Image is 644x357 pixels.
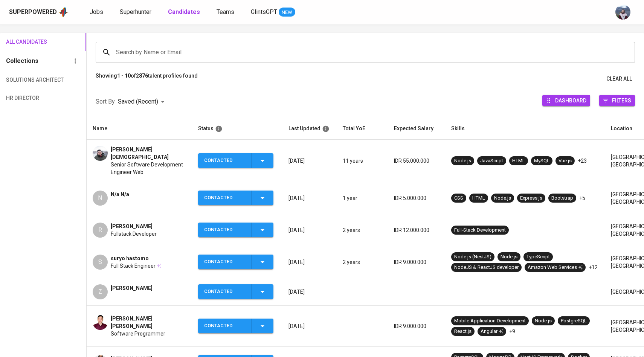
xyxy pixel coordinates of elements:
[472,195,485,202] div: HTML
[534,157,549,165] div: MySQL
[520,195,542,202] div: Express.js
[204,223,246,237] div: Contacted
[9,6,69,18] a: Superpoweredapp logo
[599,95,635,106] button: Filters
[192,118,282,140] th: Status
[480,157,503,165] div: JavaScript
[279,9,295,16] span: NEW
[90,8,103,15] span: Jobs
[454,264,519,271] div: NodeJS & ReactJS developer
[198,255,273,269] button: Contacted
[198,191,273,205] button: Contacted
[288,322,331,330] p: [DATE]
[111,223,153,230] span: [PERSON_NAME]
[96,72,198,86] p: Showing of talent profiles found
[6,93,47,103] span: HR Director
[481,328,503,335] div: Angular
[93,191,108,206] div: N
[204,255,246,269] div: Contacted
[6,56,38,66] h6: Collections
[454,227,506,234] div: Full-Stack Development
[117,73,131,79] b: 1 - 10
[111,146,186,161] span: [PERSON_NAME][DEMOGRAPHIC_DATA]
[579,194,585,202] p: +5
[494,195,511,202] div: Node.js
[96,97,115,106] p: Sort By
[394,258,439,266] p: IDR 9.000.000
[204,191,246,205] div: Contacted
[204,284,246,299] div: Contacted
[526,253,550,261] div: TypeScript
[251,8,295,17] a: GlintsGPT NEW
[204,319,246,333] div: Contacted
[168,8,200,15] b: Candidates
[589,264,598,271] p: +12
[111,191,129,198] span: N/a N/a
[118,97,158,106] p: Saved (Recent)
[551,195,573,202] div: Bootstrap
[288,288,331,296] p: [DATE]
[343,258,382,266] p: 2 years
[136,73,148,79] b: 2876
[93,284,108,299] div: Z
[6,37,47,47] span: All Candidates
[454,253,491,261] div: Node.js (NestJS)
[615,5,630,20] img: christine.raharja@glints.com
[198,284,273,299] button: Contacted
[561,317,587,325] div: PostgreSQL
[282,118,337,140] th: Last Updated
[288,157,331,165] p: [DATE]
[93,255,108,270] div: S
[343,226,382,234] p: 2 years
[111,255,149,262] span: suryo hastomo
[111,315,186,330] span: [PERSON_NAME] [PERSON_NAME]
[454,317,526,325] div: Mobile Application Development
[343,194,382,202] p: 1 year
[509,328,515,335] p: +9
[90,8,105,17] a: Jobs
[603,72,635,86] button: Clear All
[58,6,69,18] img: app logo
[501,253,517,261] div: Node.js
[198,153,273,168] button: Contacted
[6,75,47,85] span: Solutions Architect
[217,8,236,17] a: Teams
[512,157,525,165] div: HTML
[394,157,439,165] p: IDR 55.000.000
[93,223,108,238] div: R
[555,95,586,105] span: Dashboard
[454,195,463,202] div: CSS
[118,95,167,109] div: Saved (Recent)
[454,328,472,335] div: React.js
[111,230,157,238] span: Fullstack Developer
[535,317,552,325] div: Node.js
[198,223,273,237] button: Contacted
[606,74,632,84] span: Clear All
[337,118,388,140] th: Total YoE
[111,262,156,270] span: Full Stack Engineer
[288,258,331,266] p: [DATE]
[120,8,153,17] a: Superhunter
[198,319,273,333] button: Contacted
[93,315,108,330] img: ab0d69130136ec9b907c66f117325b16.png
[454,157,471,165] div: Node.js
[528,264,583,271] div: Amazon Web Services
[288,226,331,234] p: [DATE]
[9,8,57,17] div: Superpowered
[288,194,331,202] p: [DATE]
[445,118,605,140] th: Skills
[217,8,234,15] span: Teams
[120,8,151,15] span: Superhunter
[578,157,587,165] p: +23
[111,330,165,337] span: Software Programmer
[87,118,192,140] th: Name
[394,226,439,234] p: IDR 12.000.000
[111,161,186,176] span: Senior Software Development Engineer Web
[343,157,382,165] p: 11 years
[204,153,246,168] div: Contacted
[251,8,277,15] span: GlintsGPT
[93,146,108,161] img: abcb93e0d47893dbdbc9afe73dca6f60.jpg
[559,157,572,165] div: Vue.js
[111,284,153,292] span: [PERSON_NAME]
[542,95,590,106] button: Dashboard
